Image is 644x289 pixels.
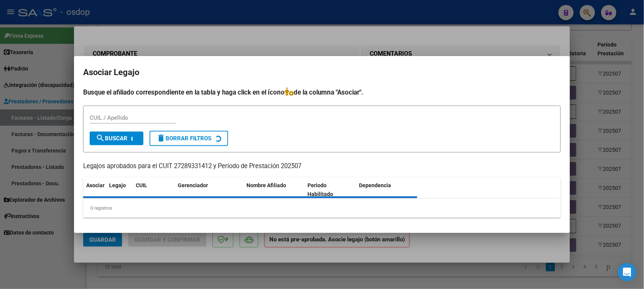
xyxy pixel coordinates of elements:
span: Dependencia [359,182,391,188]
p: Legajos aprobados para el CUIT 27289331412 y Período de Prestación 202507 [83,162,561,171]
h4: Busque el afiliado correspondiente en la tabla y haga click en el ícono de la columna "Asociar". [83,87,561,97]
span: Asociar [86,182,105,188]
datatable-header-cell: Dependencia [356,177,418,202]
div: 0 registros [83,199,561,218]
span: Gerenciador [178,182,208,188]
datatable-header-cell: Asociar [83,177,106,202]
datatable-header-cell: Gerenciador [175,177,243,202]
span: Legajo [109,182,126,188]
datatable-header-cell: Legajo [106,177,133,202]
datatable-header-cell: Nombre Afiliado [243,177,305,202]
div: Open Intercom Messenger [618,263,636,281]
button: Borrar Filtros [150,131,228,146]
span: Nombre Afiliado [246,182,286,188]
span: Buscar [96,135,127,142]
mat-icon: delete [156,133,166,143]
button: Buscar [90,132,143,145]
mat-icon: search [96,133,105,143]
span: CUIL [136,182,147,188]
datatable-header-cell: Periodo Habilitado [305,177,356,202]
span: Borrar Filtros [156,135,211,142]
span: Periodo Habilitado [308,182,333,197]
h2: Asociar Legajo [83,65,561,80]
datatable-header-cell: CUIL [133,177,175,202]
